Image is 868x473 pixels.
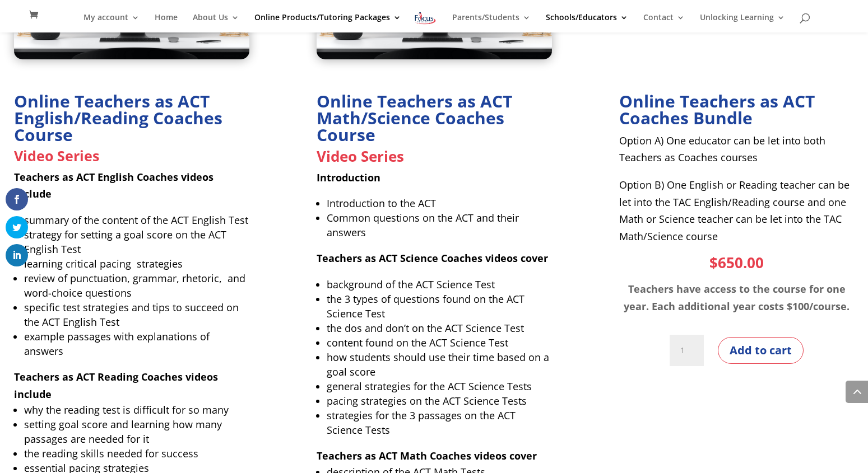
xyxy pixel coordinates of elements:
li: summary of the content of the ACT English Test [24,213,249,227]
li: review of punctuation, grammar, rhetoric, and word-choice questions [24,271,249,300]
span: background of the ACT Science Test [327,278,495,291]
li: general strategies for the ACT Science Tests [327,379,552,394]
button: Add to cart [718,337,804,364]
a: Unlocking Learning [700,13,785,32]
strong: Teachers as ACT Science Coaches videos cover [317,251,548,265]
strong: Online Teachers as ACT Math/Science Coaches Course [317,90,512,146]
li: content found on the ACT Science Test [327,335,552,350]
a: Home [155,13,178,32]
li: pacing strategies on the ACT Science Tests [327,394,552,408]
li: specific test strategies and tips to succeed on the ACT English Test [24,300,249,329]
span: $ [709,252,718,273]
a: Parents/Students [452,13,531,32]
li: strategies for the 3 passages on the ACT Science Tests [327,408,552,437]
a: Schools/Educators [546,13,628,32]
strong: Teachers as ACT Math Coaches videos cover [317,449,537,462]
li: why the reading test is difficult for so many [24,402,249,417]
img: Focus on Learning [414,10,437,26]
strong: Online Teachers as ACT English/Reading Coaches Course [14,90,222,146]
strong: Teachers as ACT English Coaches videos include [14,170,213,201]
input: Product quantity [670,335,703,366]
li: how students should use their time based on a goal score [327,350,552,379]
p: Option B) One English or Reading teacher can be let into the TAC English/Reading course and one M... [619,176,855,245]
li: strategy for setting a goal score on the ACT English Test [24,227,249,256]
strong: Online Teachers as ACT Coaches Bundle [619,90,815,129]
p: Option A) One educator can be let into both Teachers as Coaches courses [619,132,855,176]
strong: Teachers as ACT Reading Coaches videos include [14,370,218,401]
a: My account [83,13,140,32]
strong: Introduction [317,171,380,184]
strong: Video Series [317,146,404,166]
li: the 3 types of questions found on the ACT Science Test [327,292,552,321]
li: the reading skills needed for success [24,446,249,461]
bdi: 650.00 [709,252,764,273]
li: the dos and don’t on the ACT Science Test [327,321,552,335]
li: Common questions on the ACT and their answers [327,210,552,240]
a: About Us [193,13,239,32]
li: learning critical pacing strategies [24,256,249,271]
li: example passages with explanations of answers [24,329,249,358]
span: Teachers have access to the course for one year. Each additional year costs $100/course. [624,282,850,313]
a: Online Products/Tutoring Packages [254,13,401,32]
li: setting goal score and learning how many passages are needed for it [24,417,249,446]
li: Introduction to the ACT [327,196,552,210]
strong: Video Series [14,146,99,165]
a: Contact [643,13,685,32]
